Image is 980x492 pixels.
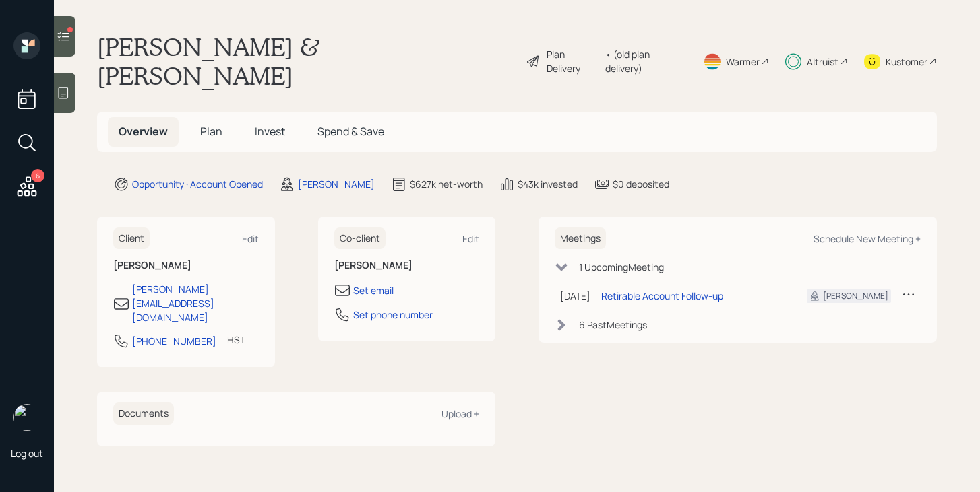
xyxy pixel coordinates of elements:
div: Upload + [441,407,479,420]
div: $0 deposited [613,177,669,191]
div: Altruist [807,55,838,69]
div: [PHONE_NUMBER] [132,334,216,348]
div: $43k invested [518,177,578,191]
div: Schedule New Meeting + [814,232,921,245]
div: HST [227,332,245,347]
div: [DATE] [560,289,590,303]
h6: Documents [113,402,174,425]
span: Spend & Save [317,124,384,139]
div: Set email [353,283,394,297]
div: Set phone number [353,308,433,322]
span: Overview [119,124,168,139]
div: Edit [242,232,259,245]
h6: Co-client [334,227,386,250]
div: [PERSON_NAME] [823,290,888,302]
h6: [PERSON_NAME] [113,260,259,271]
h6: Client [113,227,150,250]
span: Plan [200,124,222,139]
h6: Meetings [555,227,606,250]
img: michael-russo-headshot.png [13,404,40,431]
div: 6 [31,169,44,182]
div: [PERSON_NAME][EMAIL_ADDRESS][DOMAIN_NAME] [132,282,259,324]
div: $627k net-worth [410,177,483,191]
h6: [PERSON_NAME] [334,260,480,271]
div: Opportunity · Account Opened [132,177,263,191]
div: 1 Upcoming Meeting [579,260,664,274]
div: • (old plan-delivery) [605,47,687,75]
span: Invest [255,124,285,139]
div: Kustomer [886,55,927,69]
div: [PERSON_NAME] [298,177,375,191]
div: 6 Past Meeting s [579,318,647,332]
div: Log out [11,447,43,460]
div: Edit [462,232,479,245]
div: Retirable Account Follow-up [601,289,723,303]
h1: [PERSON_NAME] & [PERSON_NAME] [97,32,515,90]
div: Warmer [726,55,760,69]
div: Plan Delivery [547,47,598,75]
